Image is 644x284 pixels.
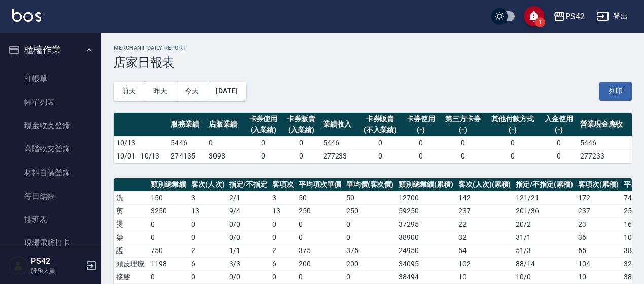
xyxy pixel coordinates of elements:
td: 150 [148,191,189,204]
td: 0 [540,149,578,163]
img: Person [8,256,28,276]
td: 0 [296,217,344,231]
a: 現金收支登錄 [4,114,97,137]
td: 0 [148,231,189,244]
div: 卡券販賣 [361,114,399,124]
h2: Merchant Daily Report [114,45,632,51]
th: 類別總業績(累積) [396,178,456,192]
td: 172 [576,191,621,204]
td: 護 [114,244,148,257]
td: 0 [282,149,320,163]
h5: PS42 [31,256,83,266]
img: Logo [12,9,41,22]
td: 0 [440,149,486,163]
th: 營業現金應收 [578,113,632,137]
td: 38494 [396,270,456,283]
td: 10 [456,270,514,283]
td: 0 [486,149,540,163]
td: 0 [270,217,296,231]
th: 單均價(客次價) [344,178,397,192]
td: 1198 [148,257,189,270]
td: 50 [344,191,397,204]
h3: 店家日報表 [114,55,632,70]
th: 客項次(累積) [576,178,621,192]
span: 1 [535,17,545,27]
td: 50 [296,191,344,204]
td: 0 [344,270,397,283]
td: 5446 [578,136,632,149]
td: 13 [270,204,296,217]
td: 剪 [114,204,148,217]
a: 排班表 [4,208,97,231]
th: 業績收入 [320,113,359,137]
th: 平均項次單價 [296,178,344,192]
th: 客次(人次)(累積) [456,178,514,192]
div: (-) [488,124,538,135]
div: (-) [442,124,483,135]
td: 0 [402,136,440,149]
div: PS42 [565,10,585,23]
td: 88 / 14 [513,257,576,270]
td: 洗 [114,191,148,204]
td: 0 / 0 [227,231,270,244]
td: 750 [148,244,189,257]
td: 6 [270,257,296,270]
td: 51 / 3 [513,244,576,257]
td: 10/13 [114,136,168,149]
td: 0 [148,270,189,283]
div: (-) [405,124,438,135]
td: 0 [282,136,320,149]
a: 材料自購登錄 [4,161,97,184]
button: 櫃檯作業 [4,37,97,63]
td: 0 [402,149,440,163]
td: 20 / 2 [513,217,576,231]
td: 36 [576,231,621,244]
div: 第三方卡券 [442,114,483,124]
td: 201 / 36 [513,204,576,217]
a: 打帳單 [4,67,97,90]
button: 前天 [114,82,145,101]
div: 卡券使用 [405,114,438,124]
td: 0 [189,217,227,231]
div: (入業績) [285,124,318,135]
td: 121 / 21 [513,191,576,204]
td: 250 [344,204,397,217]
a: 每日結帳 [4,184,97,208]
div: (入業績) [247,124,280,135]
th: 指定/不指定(累積) [513,178,576,192]
a: 帳單列表 [4,90,97,114]
td: 1 / 1 [227,244,270,257]
td: 102 [456,257,514,270]
td: 2 [270,244,296,257]
p: 服務人員 [31,266,83,275]
td: 23 [576,217,621,231]
button: [DATE] [207,82,246,101]
a: 高階收支登錄 [4,137,97,161]
td: 0 [344,217,397,231]
td: 0 [358,136,402,149]
td: 接髮 [114,270,148,283]
td: 3250 [148,204,189,217]
td: 375 [344,244,397,257]
button: 今天 [176,82,208,101]
td: 59250 [396,204,456,217]
td: 6 [189,257,227,270]
div: 入金使用 [543,114,576,124]
td: 0 [244,136,282,149]
td: 65 [576,244,621,257]
td: 38900 [396,231,456,244]
td: 237 [456,204,514,217]
td: 3 [270,191,296,204]
td: 0 [540,136,578,149]
td: 0 [296,270,344,283]
a: 現場電腦打卡 [4,231,97,255]
th: 客項次 [270,178,296,192]
td: 277233 [320,149,359,163]
td: 31 / 1 [513,231,576,244]
td: 3 [189,191,227,204]
th: 服務業績 [168,113,206,137]
td: 0 [244,149,282,163]
td: 5446 [320,136,359,149]
td: 0 [189,270,227,283]
td: 0 [270,270,296,283]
